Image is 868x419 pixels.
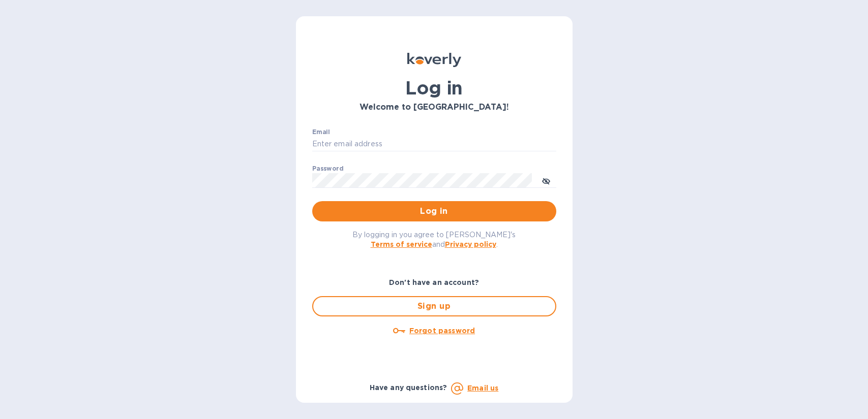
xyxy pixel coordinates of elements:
[320,205,548,217] span: Log in
[312,296,556,316] button: Sign up
[312,77,556,99] h1: Log in
[445,240,496,248] a: Privacy policy
[409,327,475,335] u: Forgot password
[312,166,343,172] label: Password
[312,129,330,135] label: Email
[389,278,479,286] b: Don't have an account?
[352,231,516,248] span: By logging in you agree to [PERSON_NAME]'s and .
[321,300,547,312] span: Sign up
[312,103,556,112] h3: Welcome to [GEOGRAPHIC_DATA]!
[467,384,498,392] a: Email us
[371,240,432,248] a: Terms of service
[407,53,461,67] img: Koverly
[312,201,556,221] button: Log in
[312,137,556,152] input: Enter email address
[536,170,556,190] button: toggle password visibility
[370,383,447,392] b: Have any questions?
